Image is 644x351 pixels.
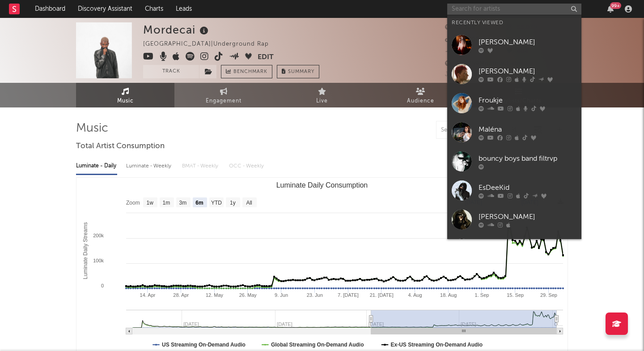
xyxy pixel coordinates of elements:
span: Total Artist Consumption [76,141,165,152]
text: US Streaming On-Demand Audio [162,342,246,348]
text: 14. Apr [140,292,156,298]
text: 26. May [239,292,257,298]
text: 1. Sep [475,292,489,298]
span: Live [316,96,328,107]
text: Global Streaming On-Demand Audio [271,342,364,348]
text: 15. Sep [507,292,524,298]
a: Music [76,83,174,107]
span: 739,759 Monthly Listeners [445,61,534,67]
div: Froukje [479,95,577,106]
input: Search for artists [447,4,581,15]
div: Maléna [479,124,577,135]
text: 7. [DATE] [338,292,359,298]
text: 200k [93,233,104,238]
text: 100k [93,258,104,263]
text: 1w [147,200,154,206]
a: BLONDETING [447,234,581,263]
a: [PERSON_NAME] [447,60,581,89]
text: 1y [230,200,236,206]
text: 1m [163,200,170,206]
a: EsDeeKid [447,176,581,205]
div: [GEOGRAPHIC_DATA] | Underground Rap [143,39,279,50]
input: Search by song name or URL [436,127,531,134]
a: Engagement [174,83,273,107]
button: 99+ [607,5,614,13]
text: Ex-US Streaming On-Demand Audio [391,342,483,348]
text: 0 [101,283,104,288]
span: Engagement [206,96,241,107]
text: 28. Apr [173,292,189,298]
a: Audience [371,83,470,107]
div: Recently Viewed [452,17,577,28]
a: [PERSON_NAME] [447,205,581,234]
button: Track [143,65,199,78]
span: 1,294 [445,49,472,55]
a: Maléna [447,118,581,147]
text: 18. Aug [440,292,457,298]
a: [PERSON_NAME] [447,30,581,60]
text: 23. Jun [307,292,323,298]
span: Benchmark [233,67,267,77]
a: Live [273,83,371,107]
text: 6m [195,200,203,206]
span: 71,308 [445,25,475,30]
span: Music [117,96,134,107]
div: [PERSON_NAME] [479,37,577,47]
button: Edit [258,52,274,63]
div: [PERSON_NAME] [479,211,577,222]
text: 29. Sep [540,292,557,298]
span: Audience [407,96,434,107]
div: Luminate - Weekly [126,158,173,174]
span: 141,900 [445,37,479,43]
text: 3m [179,200,187,206]
text: YTD [211,200,222,206]
text: All [246,200,252,206]
text: O… [554,321,563,327]
div: Mordecai [143,22,211,37]
text: 4. Aug [408,292,422,298]
text: 9. Jun [275,292,288,298]
text: 12. May [206,292,224,298]
span: Summary [288,69,314,74]
text: Zoom [126,200,140,206]
text: Luminate Daily Consumption [276,181,368,189]
text: Luminate Daily Streams [82,222,89,279]
a: Benchmark [221,65,272,78]
div: [PERSON_NAME] [479,66,577,77]
div: Luminate - Daily [76,158,117,174]
div: EsDeeKid [479,182,577,193]
span: Jump Score: 94.5 [445,72,498,77]
a: Froukje [447,89,581,118]
button: Summary [277,65,319,78]
div: 99 + [610,2,621,9]
a: bouncy boys band filtrvp [447,147,581,176]
div: bouncy boys band filtrvp [479,153,577,164]
text: 21. [DATE] [370,292,394,298]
